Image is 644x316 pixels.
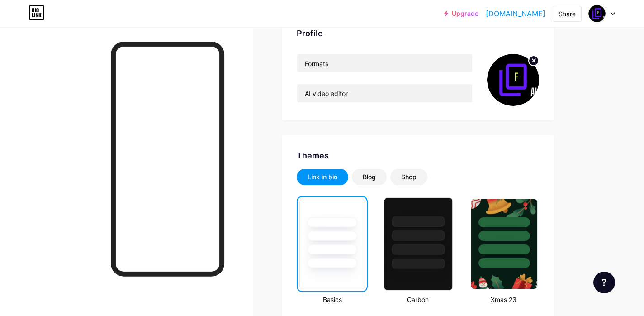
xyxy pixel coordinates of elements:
[363,172,376,182] div: Blog
[382,295,453,304] div: Carbon
[487,54,539,106] img: formats
[308,172,337,182] div: Link in bio
[588,5,606,22] img: formats
[297,295,368,304] div: Basics
[401,172,417,182] div: Shop
[444,10,478,17] a: Upgrade
[468,295,539,304] div: Xmas 23
[559,9,576,19] div: Share
[297,54,472,72] input: Name
[486,8,545,19] a: [DOMAIN_NAME]
[297,149,539,162] div: Themes
[297,27,539,39] div: Profile
[297,84,472,102] input: Bio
